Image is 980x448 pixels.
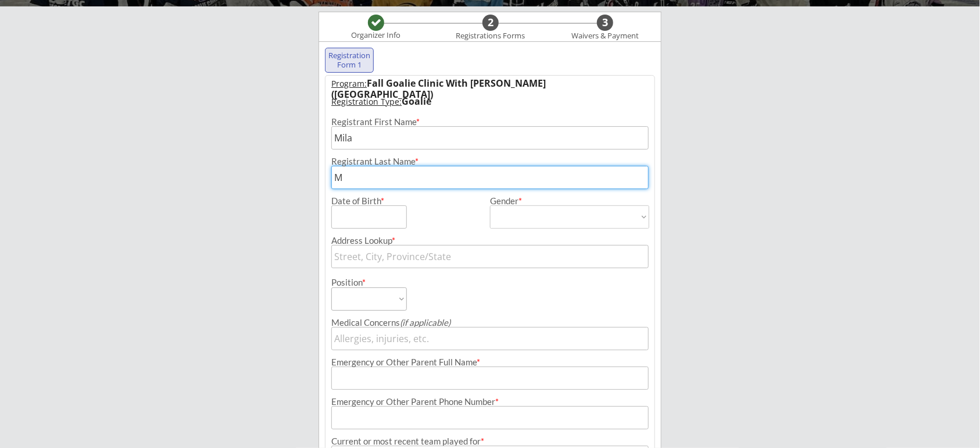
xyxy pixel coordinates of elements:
[331,118,649,126] div: Registrant First Name
[331,236,649,245] div: Address Lookup
[400,317,450,328] em: (if applicable)
[331,245,649,268] input: Street, City, Province/State
[331,358,649,367] div: Emergency or Other Parent Full Name
[328,51,371,69] div: Registration Form 1
[331,397,649,406] div: Emergency or Other Parent Phone Number
[402,95,431,108] strong: Goalie
[331,77,548,101] strong: Fall Goalie Clinic With [PERSON_NAME] ([GEOGRAPHIC_DATA])
[565,31,645,41] div: Waivers & Payment
[331,157,649,166] div: Registrant Last Name
[490,197,649,205] div: Gender
[331,437,649,446] div: Current or most recent team played for
[331,197,391,205] div: Date of Birth
[331,327,649,350] input: Allergies, injuries, etc.
[597,16,613,29] div: 3
[344,31,408,40] div: Organizer Info
[450,31,531,41] div: Registrations Forms
[331,318,649,327] div: Medical Concerns
[482,16,499,29] div: 2
[331,96,402,107] u: Registration Type:
[331,278,391,287] div: Position
[331,78,367,89] u: Program:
